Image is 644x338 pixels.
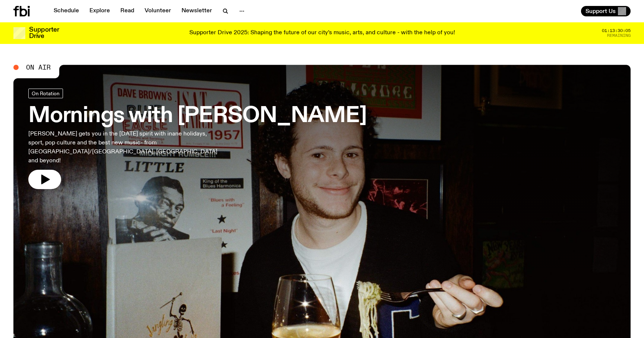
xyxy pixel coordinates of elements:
span: Support Us [585,8,616,15]
a: Volunteer [140,6,176,16]
span: 01:13:30:05 [602,29,631,33]
p: Supporter Drive 2025: Shaping the future of our city’s music, arts, and culture - with the help o... [189,30,455,36]
a: Newsletter [177,6,217,16]
h3: Mornings with [PERSON_NAME] [28,106,367,127]
a: On Rotation [28,89,63,98]
span: On Rotation [32,90,60,96]
a: Schedule [49,6,83,16]
a: Mornings with [PERSON_NAME][PERSON_NAME] gets you in the [DATE] spirit with inane holidays, sport... [28,89,367,189]
h3: Supporter Drive [29,27,59,39]
button: Support Us [581,6,631,16]
a: Explore [85,6,114,16]
span: Remaining [607,34,631,38]
span: On Air [26,64,51,71]
p: [PERSON_NAME] gets you in the [DATE] spirit with inane holidays, sport, pop culture and the best ... [28,130,219,165]
a: Read [116,6,139,16]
